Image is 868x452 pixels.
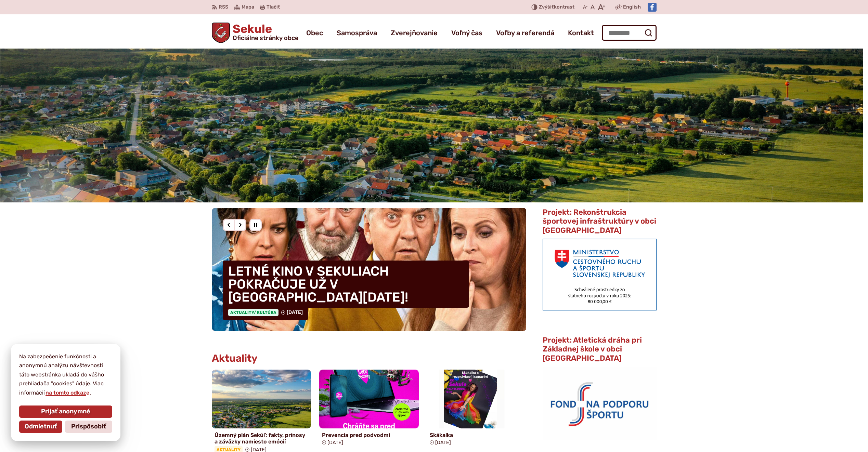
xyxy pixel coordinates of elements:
[212,208,527,331] a: LETNÉ KINO V SEKULIACH POKRAČUJE UŽ V [GEOGRAPHIC_DATA][DATE]! Aktuality/ Kultúra [DATE]
[230,23,298,41] h1: Sekule
[623,3,641,11] span: English
[212,208,527,331] div: 2 / 8
[212,23,299,43] a: Logo Sekule, prejsť na domovskú stránku.
[242,3,254,11] span: Mapa
[223,261,469,308] h4: LETNÉ KINO V SEKULIACH POKRAČUJE UŽ V [GEOGRAPHIC_DATA][DATE]!
[539,4,554,10] span: Zvýšiť
[65,421,112,433] button: Prispôsobiť
[215,432,309,445] h4: Územný plán Sekúľ: fakty, prínosy a záväzky namiesto emócií
[543,367,656,440] img: logo_fnps.png
[19,421,62,433] button: Odmietnuť
[219,3,228,11] span: RSS
[41,408,90,415] span: Prijať anonymné
[45,389,90,396] a: na tomto odkaze
[622,3,642,11] a: English
[648,3,657,12] img: Prejsť na Facebook stránku
[337,23,377,42] a: Samospráva
[19,352,112,397] p: Na zabezpečenie funkčnosti a anonymnú analýzu návštevnosti táto webstránka ukladá do vášho prehli...
[430,432,524,438] h4: Skákalka
[25,423,57,430] span: Odmietnuť
[322,432,416,438] h4: Prevencia pred podvodmi
[233,35,298,41] span: Oficiálne stránky obce
[249,219,262,231] div: Pozastaviť pohyb slajdera
[19,406,112,418] button: Prijať anonymné
[543,208,656,235] span: Projekt: Rekonštrukcia športovej infraštruktúry v obci [GEOGRAPHIC_DATA]
[427,370,527,448] a: Skákalka [DATE]
[212,23,230,43] img: Prejsť na domovskú stránku
[267,4,280,10] span: Tlačiť
[543,335,642,363] span: Projekt: Atletická dráha pri Základnej škole v obci [GEOGRAPHIC_DATA]
[234,219,246,231] div: Nasledujúci slajd
[319,370,419,448] a: Prevencia pred podvodmi [DATE]
[435,440,451,446] span: [DATE]
[71,423,106,430] span: Prispôsobiť
[306,23,323,42] a: Obec
[254,310,276,315] span: / Kultúra
[287,309,303,315] span: [DATE]
[327,440,343,446] span: [DATE]
[451,23,482,42] a: Voľný čas
[223,219,235,231] div: Predošlý slajd
[543,239,656,310] img: min-cras.png
[391,23,438,42] a: Zverejňovanie
[212,353,258,364] h3: Aktuality
[496,23,554,42] a: Voľby a referendá
[228,309,278,316] span: Aktuality
[568,23,594,42] a: Kontakt
[539,4,574,10] span: kontrast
